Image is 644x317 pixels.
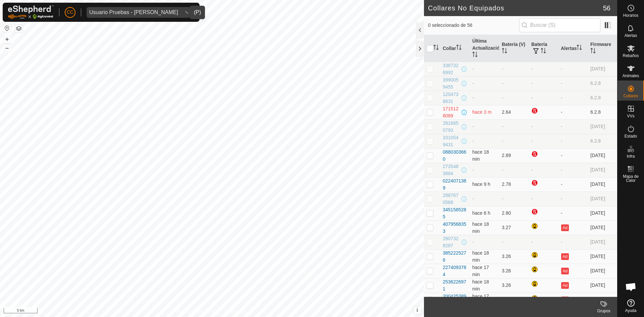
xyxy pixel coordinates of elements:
p-sorticon: Activar para ordenar [577,46,582,51]
td: 2.80 [499,206,529,220]
span: - [472,138,474,144]
div: 2274093784 [443,264,467,278]
div: 3852225276 [443,250,467,264]
span: Mapa de Calor [619,174,642,182]
div: 2735483884 [443,163,460,177]
td: - [558,148,588,163]
div: 0224071389 [443,177,467,192]
p-sorticon: Activar para ordenar [541,49,546,54]
td: [DATE] [588,235,617,249]
td: - [529,119,558,134]
span: 30 sept 2025, 11:07 [472,221,489,234]
div: Chat abierto [621,277,641,297]
th: Alertas [558,35,588,62]
td: - [499,76,529,91]
span: 30 sept 2025, 11:07 [472,250,489,263]
td: [DATE] [588,192,617,206]
div: 3990059455 [443,76,460,91]
button: Ad [561,224,569,231]
span: 30 sept 2025, 11:08 [472,294,489,306]
div: 2807328287 [443,235,460,249]
button: Restablecer Mapa [3,24,11,32]
td: 2.78 [499,177,529,192]
button: Ad [561,253,569,260]
div: 3387326992 [443,62,460,76]
td: - [529,62,558,76]
span: 30 sept 2025, 1:58 [472,181,490,187]
td: [DATE] [588,206,617,220]
td: [DATE] [588,220,617,235]
td: 3.26 [499,264,529,278]
td: - [529,134,558,148]
td: - [529,163,558,177]
span: - [472,167,474,172]
td: - [558,177,588,192]
td: 3.26 [499,249,529,264]
td: 3.28 [499,293,529,307]
div: 4079568353 [443,221,467,235]
span: - [472,239,474,245]
span: Estado [625,134,637,138]
button: Ad [561,297,569,303]
div: dropdown trigger [181,7,194,18]
div: 1715128089 [443,105,460,119]
td: [DATE] [588,249,617,264]
div: Usuario Pruebas - [PERSON_NAME] [89,10,178,15]
td: 6.2.8 [588,91,617,105]
td: - [558,91,588,105]
td: - [499,91,529,105]
td: - [558,235,588,249]
td: - [558,192,588,206]
span: Animales [623,74,639,78]
span: - [472,81,474,86]
span: 23 jun 2025, 6:05 [472,109,492,115]
input: Buscar (S) [519,18,600,32]
span: 0 seleccionado de 56 [428,22,519,29]
th: Firmware [588,35,617,62]
td: - [558,76,588,91]
span: Usuario Pruebas - Gregorio Alarcia [87,7,181,18]
th: Collar [440,35,470,62]
p-sorticon: Activar para ordenar [502,49,507,54]
div: 1204738631 [443,91,460,105]
td: [DATE] [588,119,617,134]
div: 3310549431 [443,134,460,148]
span: 30 sept 2025, 11:08 [472,265,489,277]
td: 6.2.8 [588,76,617,91]
p-sorticon: Activar para ordenar [433,46,439,51]
td: - [558,163,588,177]
td: - [558,105,588,119]
th: Batería (V) [499,35,529,62]
h2: Collares No Equipados [428,4,603,12]
a: Ayuda [618,297,644,315]
div: 3451585285 [443,206,467,220]
td: [DATE] [588,163,617,177]
td: - [499,192,529,206]
span: Collares [623,94,638,98]
td: 3.26 [499,278,529,293]
span: CC [67,9,73,16]
span: 30 sept 2025, 4:39 [472,210,490,216]
p-sorticon: Activar para ordenar [456,46,462,51]
td: [DATE] [588,62,617,76]
span: Ayuda [625,309,637,313]
div: 2816850793 [443,120,460,134]
td: - [558,62,588,76]
div: 2887670588 [443,192,460,206]
span: - [472,95,474,100]
span: Infra [627,154,635,158]
a: Contáctenos [224,308,247,314]
span: VVs [627,114,634,118]
span: - [472,66,474,71]
span: 30 sept 2025, 11:08 [472,279,489,292]
span: Alertas [625,34,637,38]
p-sorticon: Activar para ordenar [590,49,596,54]
div: Grupos [590,308,617,314]
td: 2.89 [499,148,529,163]
span: 30 sept 2025, 11:08 [472,149,489,162]
td: - [529,192,558,206]
div: 0880303660 [443,149,467,163]
div: 2536226971 [443,278,467,293]
td: [DATE] [588,293,617,307]
img: Logo Gallagher [8,5,54,19]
